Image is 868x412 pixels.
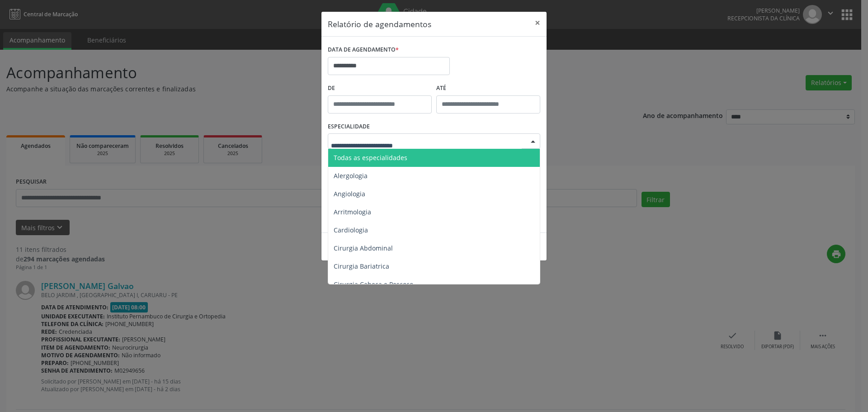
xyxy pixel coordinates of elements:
span: Cirurgia Cabeça e Pescoço [334,280,413,289]
span: Arritmologia [334,208,371,216]
span: Cardiologia [334,226,368,234]
span: Alergologia [334,171,368,180]
button: Close [528,12,547,34]
label: DATA DE AGENDAMENTO [328,43,399,57]
label: De [328,81,432,95]
label: ATÉ [436,81,540,95]
span: Todas as especialidades [334,153,407,162]
span: Cirurgia Bariatrica [334,262,389,270]
label: ESPECIALIDADE [328,120,370,134]
span: Angiologia [334,189,365,198]
span: Cirurgia Abdominal [334,244,393,252]
h5: Relatório de agendamentos [328,18,431,30]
